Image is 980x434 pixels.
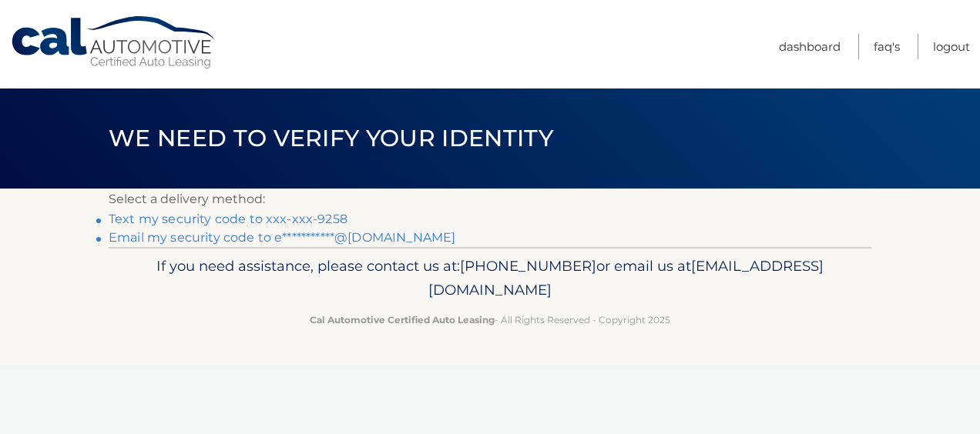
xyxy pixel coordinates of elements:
[779,34,841,59] a: Dashboard
[310,314,495,325] strong: Cal Automotive Certified Auto Leasing
[119,312,861,328] p: - All Rights Reserved - Copyright 2025
[109,212,347,226] a: Text my security code to xxx-xxx-9258
[109,189,871,210] p: Select a delivery method:
[10,15,218,70] a: Cal Automotive
[874,34,900,59] a: FAQ's
[119,254,861,303] p: If you need assistance, please contact us at: or email us at
[933,34,970,59] a: Logout
[460,257,596,275] span: [PHONE_NUMBER]
[109,124,553,152] span: We need to verify your identity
